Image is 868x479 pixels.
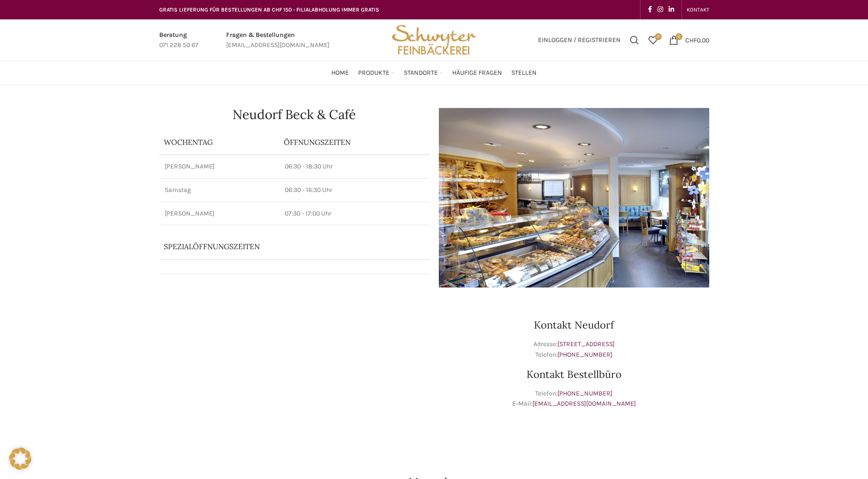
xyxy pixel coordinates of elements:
[358,64,395,82] a: Produkte
[389,36,479,43] a: Site logo
[682,0,714,19] div: Secondary navigation
[533,31,625,49] a: Einloggen / Registrieren
[676,33,682,40] span: 0
[404,64,443,82] a: Standorte
[159,297,430,435] iframe: schwyter martinsbruggstrasse
[159,30,198,51] a: Infobox link
[285,162,424,171] p: 06:30 - 18:30 Uhr
[358,69,389,78] span: Produkte
[159,6,379,13] span: GRATIS LIEFERUNG FÜR BESTELLUNGEN AB CHF 150 - FILIALABHOLUNG IMMER GRATIS
[533,400,636,407] a: [EMAIL_ADDRESS][DOMAIN_NAME]
[557,389,612,397] a: [PHONE_NUMBER]
[439,369,709,379] h3: Kontakt Bestellbüro
[685,36,709,44] bdi: 0.00
[165,209,274,218] p: [PERSON_NAME]
[452,64,502,82] a: Häufige Fragen
[439,339,709,360] p: Adresse: Telefon:
[645,3,655,16] a: Facebook social link
[557,351,612,359] a: [PHONE_NUMBER]
[685,36,697,44] span: CHF
[452,69,502,78] span: Häufige Fragen
[538,37,621,43] span: Einloggen / Registrieren
[389,19,479,61] img: Bäckerei Schwyter
[331,69,349,78] span: Home
[439,320,709,330] h3: Kontakt Neudorf
[284,137,425,147] p: ÖFFNUNGSZEITEN
[664,31,714,49] a: 0 CHF0.00
[666,3,677,16] a: Linkedin social link
[285,186,424,195] p: 06:30 - 16:30 Uhr
[285,209,424,218] p: 07:30 - 17:00 Uhr
[644,31,662,49] div: Meine Wunschliste
[165,162,274,171] p: [PERSON_NAME]
[511,64,537,82] a: Stellen
[644,31,662,49] a: 0
[557,340,615,348] a: [STREET_ADDRESS]
[625,31,644,49] a: Suchen
[226,30,329,51] a: Infobox link
[159,108,430,121] h1: Neudorf Beck & Café
[331,64,349,82] a: Home
[155,64,714,82] div: Main navigation
[511,69,537,78] span: Stellen
[439,389,709,409] p: Telefon: E-Mail:
[404,69,438,78] span: Standorte
[164,241,399,251] p: Spezialöffnungszeiten
[165,186,274,195] p: Samstag
[655,3,666,16] a: Instagram social link
[687,0,709,19] a: KONTAKT
[687,6,709,13] span: KONTAKT
[655,33,662,40] span: 0
[164,137,275,147] p: Wochentag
